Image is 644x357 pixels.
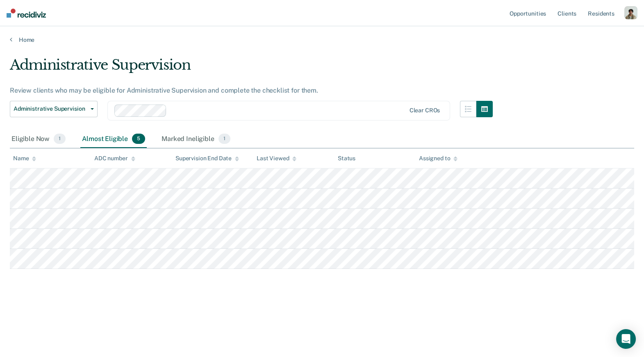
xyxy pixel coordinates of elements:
button: Administrative Supervision [10,101,98,117]
img: Recidiviz [7,9,46,18]
div: Marked Ineligible1 [160,130,232,148]
span: 5 [132,134,145,144]
div: Last Viewed [257,155,296,162]
span: 1 [218,134,230,144]
span: Administrative Supervision [14,105,87,112]
div: Status [338,155,355,162]
div: Name [13,155,36,162]
div: Assigned to [419,155,457,162]
div: Review clients who may be eligible for Administrative Supervision and complete the checklist for ... [10,86,493,94]
div: Open Intercom Messenger [616,329,636,349]
a: Home [10,36,634,43]
div: Almost Eligible5 [80,130,147,148]
div: ADC number [94,155,135,162]
div: Administrative Supervision [10,57,493,80]
div: Eligible Now1 [10,130,67,148]
div: Clear CROs [410,107,440,114]
span: 1 [54,134,66,144]
div: Supervision End Date [175,155,239,162]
